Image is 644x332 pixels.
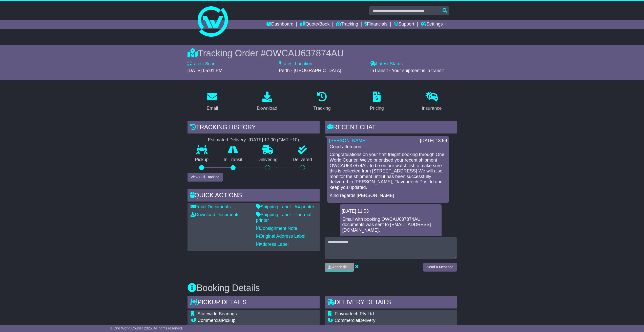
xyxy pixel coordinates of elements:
div: Delivery [335,318,432,323]
a: Dashboard [266,20,294,29]
p: Pickup [188,157,216,163]
span: Commercial [198,318,222,323]
a: Support [394,20,414,29]
a: Insurance [419,90,445,114]
p: Delivering [250,157,285,163]
a: Email [203,90,221,114]
div: [DATE] 13:59 [420,138,447,144]
label: Latest Status [370,61,403,67]
a: Shipping Label - A4 printer [256,204,314,209]
button: Send a Message [423,263,456,272]
div: Download [257,105,277,112]
div: Tracking Order # [188,48,457,59]
span: InTransit - Your shipment is in transit [370,68,444,73]
span: Perth - [GEOGRAPHIC_DATA] [279,68,341,73]
a: Original Address Label [256,234,305,239]
div: Pickup Details [188,296,320,310]
p: More details about booking: . [342,235,439,241]
span: OWCAU637874AU [266,48,344,58]
a: Settings [421,20,443,29]
a: Download [254,90,281,114]
a: Quote/Book [300,20,329,29]
button: View Full Tracking [188,173,223,182]
span: Flavourtech Pty Ltd [335,311,374,316]
a: Tracking [310,90,334,114]
div: Email [206,105,218,112]
a: Email Documents [191,204,231,209]
a: Address Label [256,242,289,247]
label: Latest Location [279,61,312,67]
a: Pricing [367,90,387,114]
div: [DATE] 17:00 (GMT +10) [249,137,299,143]
a: Shipping Label - Thermal printer [256,212,311,223]
div: Estimated Delivery - [188,137,320,143]
div: Insurance [422,105,442,112]
div: Pricing [370,105,384,112]
div: Delivery Details [325,296,457,310]
p: Delivered [285,157,320,163]
h3: Booking Details [188,283,457,293]
span: Statewide Bearings [198,311,237,316]
p: Kind regards [PERSON_NAME] [330,193,447,198]
div: Quick Actions [188,189,320,203]
div: RECENT CHAT [325,121,457,135]
div: Tracking [313,105,330,112]
a: Tracking [336,20,358,29]
a: Download Documents [191,212,240,217]
div: [STREET_ADDRESS] [198,325,295,330]
span: Commercial [335,318,359,323]
a: here [398,235,407,240]
p: Good afternoon, [330,144,447,150]
a: Consignment Note [256,226,297,231]
p: Congratulations on your first freight booking through One World Courier. We've prioritised your r... [330,152,447,190]
p: In Transit [216,157,250,163]
label: Latest Scan [188,61,216,67]
div: [DATE] 11:53 [342,209,440,214]
a: [PERSON_NAME] [329,138,367,143]
span: [DATE] 05:01 PM [188,68,223,73]
div: Pickup [198,318,295,323]
span: © One World Courier 2025. All rights reserved. [110,326,183,330]
p: Email with booking OWCAU637874AU documents was sent to [EMAIL_ADDRESS][DOMAIN_NAME]. [342,217,439,233]
a: Financials [364,20,387,29]
div: 10-12 Irving place [335,325,432,330]
div: Tracking history [188,121,320,135]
